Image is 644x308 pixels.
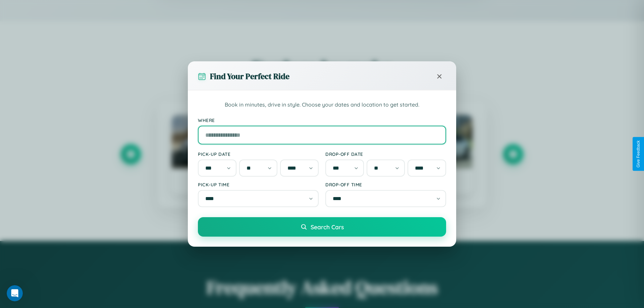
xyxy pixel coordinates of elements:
[198,182,319,187] label: Pick-up Time
[198,217,446,237] button: Search Cars
[198,101,446,109] p: Book in minutes, drive in style. Choose your dates and location to get started.
[325,151,446,157] label: Drop-off Date
[311,223,344,231] span: Search Cars
[198,117,446,123] label: Where
[198,151,319,157] label: Pick-up Date
[210,71,289,82] h3: Find Your Perfect Ride
[325,182,446,187] label: Drop-off Time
